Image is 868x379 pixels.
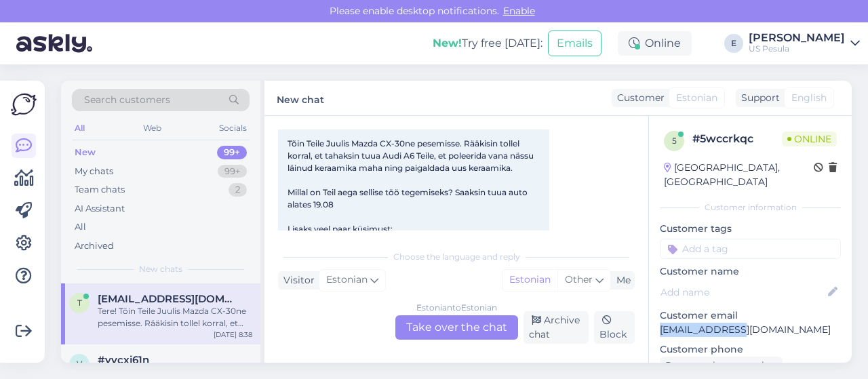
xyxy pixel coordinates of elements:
div: US Pesula [749,43,845,54]
div: My chats [75,165,113,178]
p: Customer tags [660,222,841,236]
span: Online [782,132,837,146]
div: Socials [216,119,250,137]
div: Team chats [75,183,125,197]
div: AI Assistant [75,202,125,216]
span: v [77,359,82,369]
span: t [77,298,82,308]
p: Customer phone [660,342,841,357]
div: Take over the chat [395,315,518,340]
img: Askly Logo [11,92,37,117]
div: 2 [229,183,247,197]
label: New chat [277,89,324,107]
div: Web [140,119,164,137]
span: taavi@salum.ee [98,293,239,305]
div: New [75,146,96,159]
div: Visitor [278,273,315,287]
p: Customer name [660,264,841,279]
div: All [75,220,86,234]
span: 5 [672,136,677,146]
div: # 5wccrkqc [692,131,782,147]
span: New chats [139,263,182,275]
span: Estonian [676,91,717,105]
span: Estonian [326,273,368,287]
span: English [791,91,827,105]
div: Customer [612,91,665,105]
span: Search customers [84,93,170,107]
div: Customer information [660,201,841,214]
div: Online [618,31,692,56]
div: Support [736,91,780,105]
p: Customer email [660,308,841,323]
div: [GEOGRAPHIC_DATA], [GEOGRAPHIC_DATA] [664,161,814,189]
div: E [724,34,743,53]
div: Tere! Tõin Teile Juulis Mazda CX-30ne pesemisse. Rääkisin tollel korral, et tahaksin tuua Audi A6... [98,305,252,330]
span: #vvcxj61n [98,354,149,366]
div: 99+ [218,165,247,178]
div: [PERSON_NAME] [749,33,845,43]
div: Me [611,273,631,287]
div: Request phone number [660,357,783,375]
b: New! [433,37,462,49]
input: Add a tag [660,239,841,259]
p: [EMAIL_ADDRESS][DOMAIN_NAME] [660,323,841,337]
div: Block [594,311,635,344]
div: Archive chat [524,311,589,344]
div: All [72,119,87,137]
div: Estonian [502,270,557,290]
span: Other [565,273,593,285]
span: Tere! Tõin Teile Juulis Mazda CX-30ne pesemisse. Rääkisin tollel korral, et tahaksin tuua Audi A6... [288,114,536,271]
div: 99+ [217,146,247,159]
div: Choose the language and reply [278,251,635,263]
div: Estonian to Estonian [416,302,497,314]
span: Enable [499,5,539,17]
button: Emails [548,31,601,56]
div: Try free [DATE]: [433,35,542,52]
input: Add name [660,285,825,300]
div: Archived [75,239,114,253]
a: [PERSON_NAME]US Pesula [749,33,860,54]
div: [DATE] 8:38 [214,330,252,340]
